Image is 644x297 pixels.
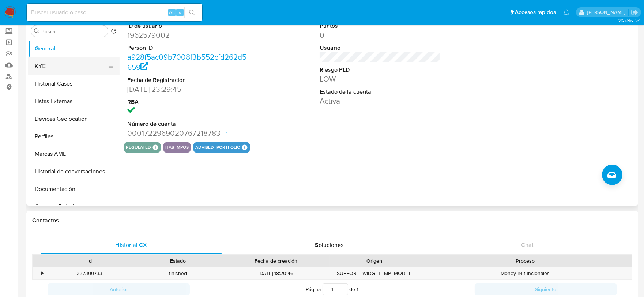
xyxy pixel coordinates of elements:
button: Volver al orden por defecto [111,28,117,36]
a: Notificaciones [563,9,569,15]
div: Estado [139,257,217,264]
span: Alt [169,9,175,16]
button: Documentación [28,180,120,198]
a: a928f5ac09b7008f3b552cfd262d5659 [127,52,246,72]
button: search-icon [184,7,199,18]
dd: 1962579002 [127,30,248,40]
p: dalia.goicochea@mercadolibre.com.mx [587,9,628,16]
div: Proceso [423,257,627,264]
span: 1 [357,286,359,293]
span: Historial CX [115,241,147,249]
button: regulated [126,146,151,149]
span: 3.157.1-hotfix-1 [618,17,640,23]
button: Listas Externas [28,93,120,110]
dd: LOW [320,74,441,84]
button: Siguiente [475,283,617,295]
dt: Person ID [127,44,248,52]
button: Anterior [48,283,190,295]
dt: Número de cuenta [127,120,248,128]
div: • [41,270,43,277]
div: [DATE] 18:20:46 [222,267,330,279]
div: SUPPORT_WIDGET_MP_MOBILE [330,267,418,279]
dt: Usuario [320,44,441,52]
a: Salir [631,8,639,16]
button: Cruces y Relaciones [28,198,120,215]
dt: RBA [127,98,248,106]
button: General [28,40,120,57]
dd: Activa [320,96,441,106]
div: finished [134,267,222,279]
button: has_mpos [165,146,189,149]
div: Id [50,257,129,264]
span: Página de [306,283,359,295]
div: 337399733 [45,267,134,279]
dt: Riesgo PLD [320,66,441,74]
div: Money IN funcionales [418,267,632,279]
span: Chat [521,241,534,249]
button: Historial de conversaciones [28,163,120,180]
dd: 0 [320,30,441,40]
dt: Puntos [320,22,441,30]
button: Perfiles [28,128,120,145]
button: Devices Geolocation [28,110,120,128]
dt: ID de usuario [127,22,248,30]
button: advised_portfolio [195,146,240,149]
div: Origen [335,257,413,264]
span: s [179,9,181,16]
dd: 0001722969020767218783 [127,128,248,138]
dt: Estado de la cuenta [320,88,441,96]
dt: Fecha de Registración [127,76,248,84]
h1: Contactos [32,217,632,224]
dd: [DATE] 23:29:45 [127,84,248,94]
span: Soluciones [315,241,344,249]
div: Fecha de creación [227,257,325,264]
span: Accesos rápidos [515,8,556,16]
input: Buscar usuario o caso... [27,8,202,17]
button: Marcas AML [28,145,120,163]
button: Historial Casos [28,75,120,93]
button: KYC [28,57,114,75]
input: Buscar [41,28,105,35]
button: Buscar [34,28,40,34]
